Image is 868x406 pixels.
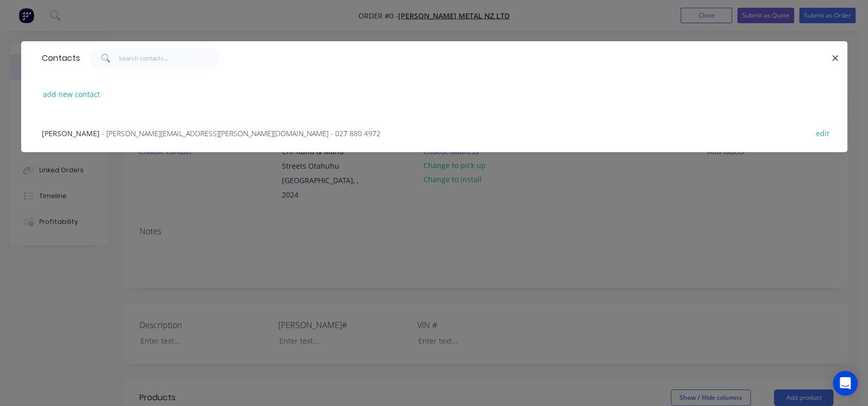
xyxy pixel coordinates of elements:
[102,128,381,138] span: - [PERSON_NAME][EMAIL_ADDRESS][PERSON_NAME][DOMAIN_NAME] - 027 880 4972
[811,126,835,140] button: edit
[37,42,80,75] div: Contacts
[42,128,100,138] span: [PERSON_NAME]
[833,371,858,396] div: Open Intercom Messenger
[38,87,106,101] button: add new contact
[119,48,219,69] input: Search contacts...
